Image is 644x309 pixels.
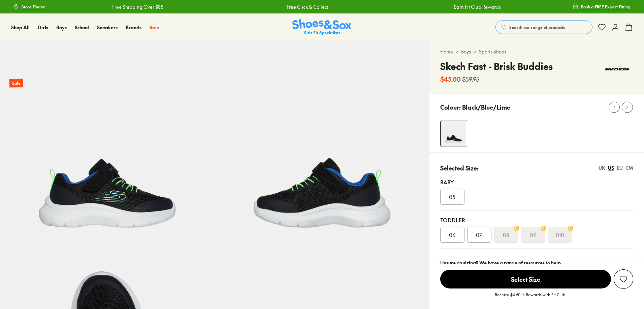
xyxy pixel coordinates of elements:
[286,3,328,10] a: Free Click & Collect
[581,4,631,10] span: Book a FREE Expert Fitting
[292,19,352,36] a: Shoes & Sox
[38,24,48,31] a: Girls
[440,216,633,224] div: Toddler
[453,3,500,10] a: Earn Fit Club Rewards
[111,3,163,10] a: Free Shipping Over $85
[75,24,89,31] a: School
[440,48,633,55] div: > >
[509,24,565,30] span: Search our range of products
[614,269,633,289] button: Add to Wishlist
[126,24,141,31] a: Brands
[440,259,633,266] div: Unsure on sizing? We have a range of resources to help
[503,231,509,239] s: 08
[440,269,611,289] button: Select Size
[97,24,118,31] a: Sneakers
[449,193,455,201] span: 05
[440,103,461,112] p: Colour:
[625,164,633,171] div: CM
[13,1,45,13] a: Store Finder
[22,4,45,10] span: Store Finder
[440,270,611,288] span: Select Size
[599,164,605,171] div: UK
[150,24,159,31] a: Sale
[462,75,479,84] s: $59.95
[215,41,429,255] img: 5-506301_1
[440,59,553,73] h4: Skech Fast - Brisk Buddies
[440,48,453,55] a: Home
[601,59,633,79] img: Vendor logo
[449,231,455,239] span: 06
[495,292,565,304] p: Receive $4.50 in Rewards with Fit Club
[9,79,23,88] p: Sale
[440,178,633,186] div: Baby
[440,163,479,172] p: Selected Size:
[479,48,506,55] a: Sports Shoes
[476,231,482,239] span: 07
[556,231,564,239] s: 010
[462,103,510,112] p: Black/Blue/Lime
[56,24,67,31] a: Boys
[608,164,614,171] div: US
[292,19,352,36] img: SNS_Logo_Responsive.svg
[530,231,536,239] s: 09
[11,24,30,31] a: Shop All
[440,75,461,84] b: $45.00
[461,48,471,55] a: Boys
[573,1,631,13] a: Book a FREE Expert Fitting
[441,120,467,147] img: 4-506300_1
[617,164,623,171] div: EU
[495,21,592,34] button: Search our range of products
